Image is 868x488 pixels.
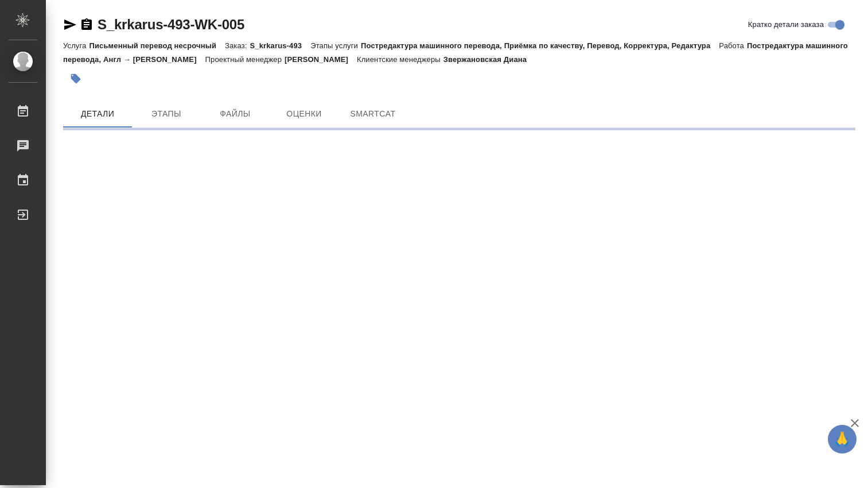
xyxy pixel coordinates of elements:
[98,17,244,32] a: S_krkarus-493-WK-005
[828,425,857,454] button: 🙏
[250,41,310,50] p: S_krkarus-493
[63,18,77,32] button: Скопировать ссылку для ЯМессенджера
[80,18,94,32] button: Скопировать ссылку
[139,107,194,121] span: Этапы
[357,55,443,64] p: Клиентские менеджеры
[63,66,88,91] button: Добавить тэг
[89,41,225,50] p: Письменный перевод несрочный
[832,427,852,451] span: 🙏
[70,107,125,121] span: Детали
[225,41,250,50] p: Заказ:
[443,55,535,64] p: Звержановская Диана
[285,55,357,64] p: [PERSON_NAME]
[208,107,263,121] span: Файлы
[205,55,285,64] p: Проектный менеджер
[310,41,361,50] p: Этапы услуги
[748,19,824,30] span: Кратко детали заказа
[63,41,89,50] p: Услуга
[345,107,400,121] span: SmartCat
[719,41,747,50] p: Работа
[277,107,332,121] span: Оценки
[361,41,719,50] p: Постредактура машинного перевода, Приёмка по качеству, Перевод, Корректура, Редактура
